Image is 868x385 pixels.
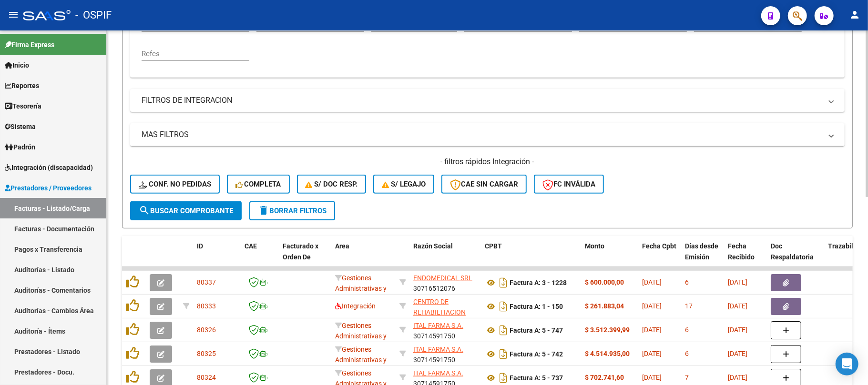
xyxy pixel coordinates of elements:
mat-icon: person [849,9,860,20]
strong: Factura A: 5 - 747 [510,326,563,334]
datatable-header-cell: Facturado x Orden De [279,236,331,278]
span: Facturado x Orden De [283,242,318,261]
span: 7 [685,374,689,381]
mat-icon: delete [258,205,269,216]
button: CAE SIN CARGAR [441,175,527,194]
span: Gestiones Administrativas y Otros [335,322,387,351]
span: Area [335,242,349,250]
span: Borrar Filtros [258,207,327,215]
div: 30714591750 [413,320,477,340]
span: ID [197,242,203,250]
datatable-header-cell: Monto [581,236,638,278]
span: 80326 [197,326,216,334]
span: Gestiones Administrativas y Otros [335,346,387,375]
span: 6 [685,278,689,286]
strong: $ 702.741,60 [585,374,624,381]
span: 80333 [197,302,216,310]
span: [DATE] [728,374,747,381]
span: 6 [685,350,689,357]
span: Doc Respaldatoria [771,242,814,261]
span: [DATE] [642,374,662,381]
span: CAE SIN CARGAR [450,180,518,188]
span: Completa [235,180,281,188]
div: 30716512076 [413,273,477,293]
span: Padrón [5,142,35,152]
button: Buscar Comprobante [130,201,242,220]
span: Gestiones Administrativas y Otros [335,274,387,304]
span: Prestadores / Proveedores [5,183,92,193]
span: CPBT [485,242,502,250]
span: Reportes [5,80,39,91]
span: Trazabilidad [828,242,867,250]
span: Conf. no pedidas [139,180,211,188]
span: 17 [685,302,693,310]
span: [DATE] [728,278,747,286]
mat-panel-title: MAS FILTROS [142,129,822,140]
mat-expansion-panel-header: MAS FILTROS [130,123,845,146]
mat-icon: search [139,205,150,216]
span: Fecha Cpbt [642,242,676,250]
span: Firma Express [5,39,54,50]
span: [DATE] [728,326,747,334]
span: 6 [685,326,689,334]
datatable-header-cell: Area [331,236,396,278]
i: Descargar documento [497,346,510,362]
button: S/ Doc Resp. [297,175,367,194]
span: Buscar Comprobante [139,207,233,215]
span: CAE [245,242,257,250]
datatable-header-cell: Fecha Recibido [724,236,767,278]
span: S/ legajo [382,180,426,188]
datatable-header-cell: CPBT [481,236,581,278]
strong: Factura A: 1 - 150 [510,303,563,310]
i: Descargar documento [497,299,510,314]
div: 30717414388 [413,296,477,316]
strong: Factura A: 3 - 1228 [510,279,567,286]
span: Fecha Recibido [728,242,755,261]
datatable-header-cell: Días desde Emisión [681,236,724,278]
strong: Factura A: 5 - 737 [510,374,563,382]
span: 80325 [197,350,216,357]
span: - OSPIF [75,5,112,26]
strong: Factura A: 5 - 742 [510,350,563,358]
button: S/ legajo [373,175,434,194]
span: Tesorería [5,101,41,111]
span: Integración [335,302,376,310]
span: Razón Social [413,242,453,250]
span: [DATE] [642,326,662,334]
span: 80337 [197,278,216,286]
span: S/ Doc Resp. [306,180,358,188]
datatable-header-cell: Razón Social [409,236,481,278]
strong: $ 4.514.935,00 [585,350,630,357]
span: [DATE] [728,302,747,310]
span: CENTRO DE REHABILITACION LIMA S.R.L. [413,298,466,327]
datatable-header-cell: CAE [241,236,279,278]
mat-icon: menu [8,9,19,20]
span: ITAL FARMA S.A. [413,346,463,353]
span: ITAL FARMA S.A. [413,369,463,377]
strong: $ 261.883,04 [585,302,624,310]
span: Inicio [5,60,29,70]
strong: $ 3.512.399,99 [585,326,630,334]
span: Monto [585,242,604,250]
datatable-header-cell: Fecha Cpbt [638,236,681,278]
span: Integración (discapacidad) [5,162,93,173]
span: 80324 [197,374,216,381]
button: Conf. no pedidas [130,175,220,194]
span: ENDOMEDICAL SRL [413,274,472,282]
h4: - filtros rápidos Integración - [130,157,845,167]
span: FC Inválida [542,180,595,188]
button: Borrar Filtros [249,201,335,220]
i: Descargar documento [497,323,510,338]
i: Descargar documento [497,275,510,290]
span: ITAL FARMA S.A. [413,322,463,329]
span: [DATE] [728,350,747,357]
datatable-header-cell: ID [193,236,241,278]
span: Sistema [5,121,36,132]
span: [DATE] [642,350,662,357]
div: 30714591750 [413,344,477,364]
div: Open Intercom Messenger [836,353,858,375]
mat-expansion-panel-header: FILTROS DE INTEGRACION [130,89,845,112]
button: FC Inválida [534,175,604,194]
span: Días desde Emisión [685,242,718,261]
mat-panel-title: FILTROS DE INTEGRACION [142,95,822,106]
